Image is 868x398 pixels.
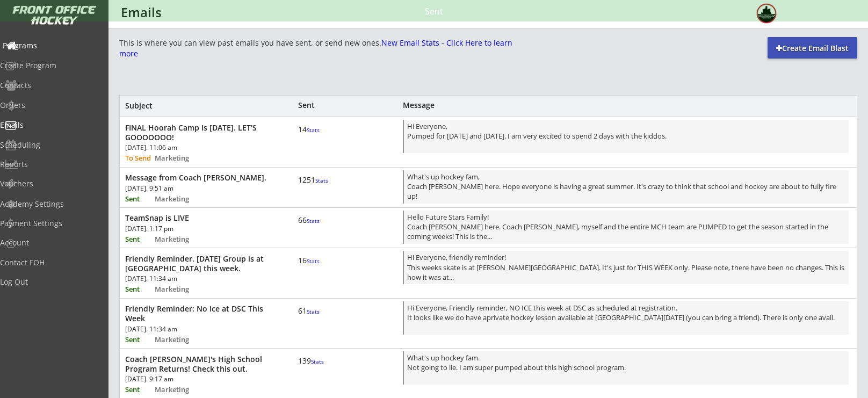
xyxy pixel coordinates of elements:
div: Subject [125,102,272,110]
div: Sent [125,386,153,393]
div: 1251 [298,175,330,185]
div: Hi Everyone, Friendly reminder, NO ICE this week at DSC as scheduled at registration. It looks li... [407,303,845,335]
div: Sent [125,196,153,202]
div: Sent [125,336,153,343]
div: FINAL Hoorah Camp Is [DATE]. LET'S GOOOOOOO! [125,123,272,142]
div: Marketing [155,386,206,393]
div: Hello Future Stars Family! Coach [PERSON_NAME] here. Coach [PERSON_NAME], myself and the entire M... [407,212,845,244]
div: Message from Coach [PERSON_NAME]. [125,173,272,183]
font: Stats [307,308,320,315]
div: What's up hockey fam. Not going to lie. I am super pumped about this high school program. [407,353,845,385]
font: Stats [311,358,324,365]
div: [DATE]. 9:17 am [125,376,247,382]
div: To Send [125,155,153,162]
font: New Email Stats - Click Here to learn more [119,38,515,59]
font: Stats [307,126,320,134]
div: 66 [298,215,330,225]
div: [DATE]. 11:34 am [125,276,247,282]
div: Marketing [155,286,206,293]
div: [DATE]. 9:51 am [125,185,247,192]
div: Hi Everyone, friendly reminder! This weeks skate is at [PERSON_NAME][GEOGRAPHIC_DATA]. It's just ... [407,252,845,284]
div: Marketing [155,236,206,243]
div: 16 [298,256,330,265]
div: Friendly Reminder. [DATE] Group is at [GEOGRAPHIC_DATA] this week. [125,254,272,273]
font: Stats [307,257,320,265]
font: Stats [315,177,328,184]
div: Sent [125,286,153,293]
div: Programs [3,42,99,49]
div: Sent [298,102,330,109]
div: This is where you can view past emails you have sent, or send new ones. [119,38,512,59]
a: private hockey lesson available at [GEOGRAPHIC_DATA] [487,313,663,322]
div: Hi Everyone, Pumped for [DATE] and [DATE]. I am very excited to spend 2 days with the kiddos. [407,121,845,153]
div: 139 [298,356,330,366]
div: Friendly Reminder: No Ice at DSC This Week [125,304,272,323]
div: [DATE]. 1:17 pm [125,226,247,232]
div: 14 [298,125,330,134]
div: [DATE]. 11:06 am [125,144,247,151]
div: Marketing [155,155,206,162]
div: Coach [PERSON_NAME]'s High School Program Returns! Check this out. [125,354,272,374]
div: [DATE]. 11:34 am [125,326,247,332]
div: Marketing [155,196,206,202]
font: Stats [307,217,320,225]
div: 61 [298,306,330,316]
div: Sent [125,236,153,243]
div: Message [403,102,625,109]
div: TeamSnap is LIVE [125,213,272,223]
div: What's up hockey fam, Coach [PERSON_NAME] here. Hope everyone is having a great summer. It's craz... [407,172,845,204]
div: Marketing [155,336,206,343]
div: Create Email Blast [768,43,857,54]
